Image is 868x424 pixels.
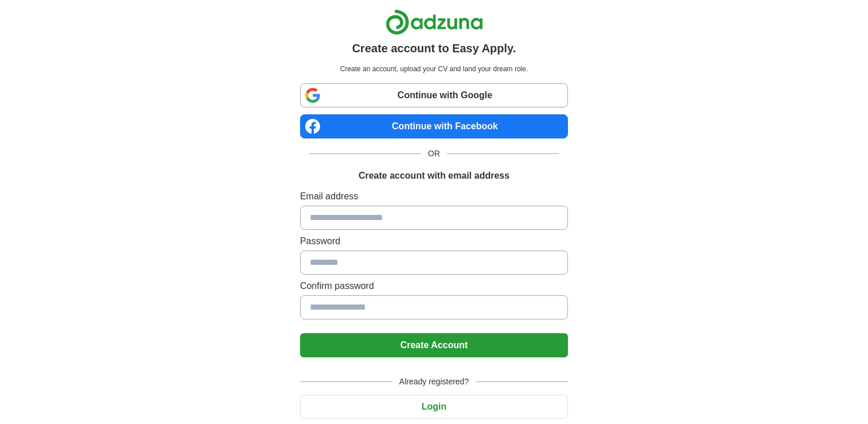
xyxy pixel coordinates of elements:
[300,402,568,411] a: Login
[352,40,516,57] h1: Create account to Easy Apply.
[359,169,509,183] h1: Create account with email address
[386,9,483,35] img: Adzuna logo
[300,83,568,107] a: Continue with Google
[300,190,568,203] label: Email address
[421,148,447,160] span: OR
[300,279,568,293] label: Confirm password
[300,395,568,419] button: Login
[300,234,568,248] label: Password
[300,114,568,138] a: Continue with Facebook
[302,64,566,74] p: Create an account, upload your CV and land your dream role.
[300,333,568,357] button: Create Account
[392,376,476,388] span: Already registered?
